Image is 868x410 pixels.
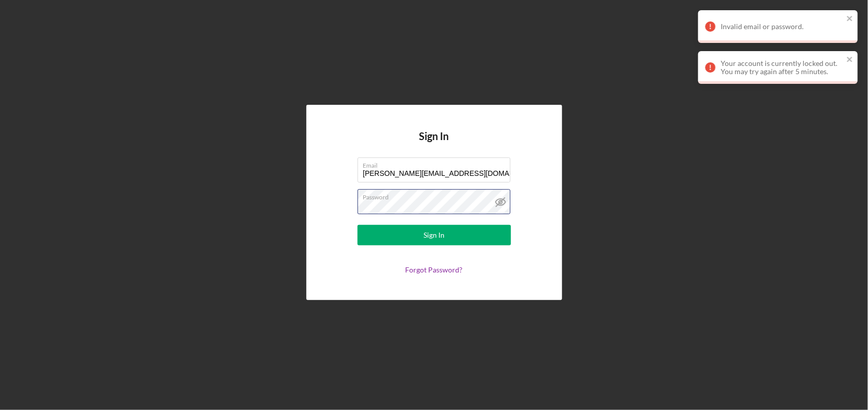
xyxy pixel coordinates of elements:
label: Email [363,158,510,169]
div: Sign In [424,225,444,245]
div: Your account is currently locked out. You may try again after 5 minutes. [721,59,843,76]
button: close [847,55,854,65]
a: Forgot Password? [406,265,463,274]
div: Invalid email or password. [721,22,843,31]
h4: Sign In [419,130,449,157]
label: Password [363,190,510,201]
button: Sign In [358,225,511,245]
button: close [847,14,854,24]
